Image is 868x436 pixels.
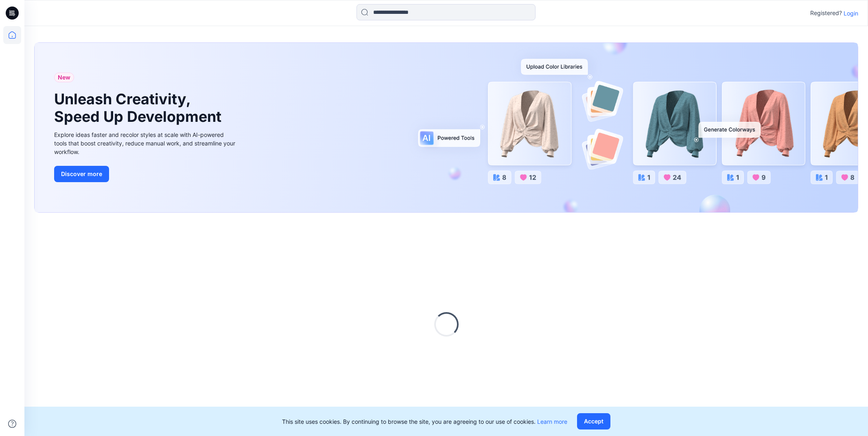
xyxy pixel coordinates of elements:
a: Learn more [537,418,567,425]
p: Login [844,9,858,18]
p: Registered? [810,8,842,18]
span: New [58,73,70,82]
h1: Unleash Creativity, Speed Up Development [54,90,225,126]
a: Discover more [54,166,237,182]
button: Accept [577,413,610,429]
p: This site uses cookies. By continuing to browse the site, you are agreeing to our use of cookies. [282,417,567,426]
button: Discover more [54,166,109,182]
div: Explore ideas faster and recolor styles at scale with AI-powered tools that boost creativity, red... [54,130,237,156]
